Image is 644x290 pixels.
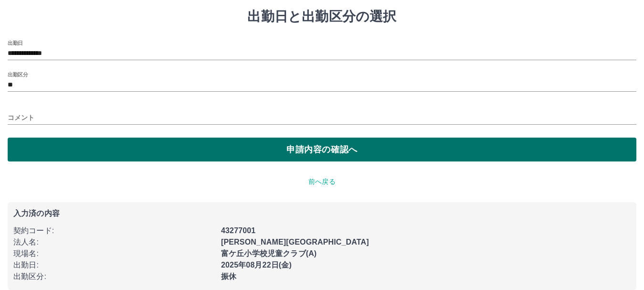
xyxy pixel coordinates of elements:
b: 43277001 [221,226,255,235]
b: [PERSON_NAME][GEOGRAPHIC_DATA] [221,238,369,246]
b: 振休 [221,272,236,280]
button: 申請内容の確認へ [8,138,636,161]
p: 出勤区分 : [13,271,215,282]
p: 法人名 : [13,236,215,248]
p: 前へ戻る [8,177,636,187]
label: 出勤区分 [8,71,28,78]
b: 2025年08月22日(金) [221,261,292,269]
p: 出勤日 : [13,259,215,271]
p: 現場名 : [13,248,215,259]
p: 契約コード : [13,225,215,236]
b: 富ケ丘小学校児童クラブ(A) [221,249,317,258]
p: 入力済の内容 [13,210,631,217]
h1: 出勤日と出勤区分の選択 [8,9,636,25]
label: 出勤日 [8,39,23,46]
